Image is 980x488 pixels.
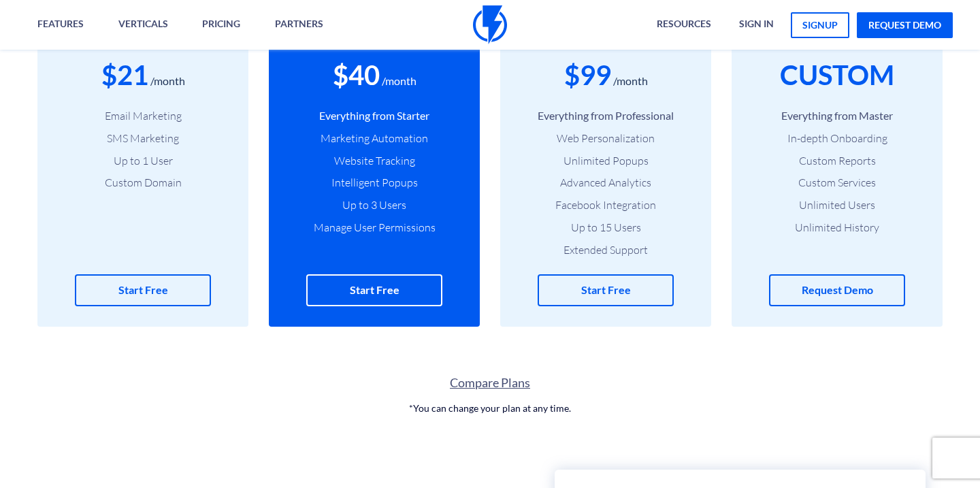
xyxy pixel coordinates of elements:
li: Advanced Analytics [521,175,691,191]
div: $21 [101,56,148,95]
a: Start Free [538,274,674,306]
li: Marketing Automation [289,131,459,146]
li: Everything from Starter [289,108,459,124]
li: Extended Support [521,242,691,258]
div: CUSTOM [780,56,894,95]
li: Unlimited History [752,220,922,235]
li: Up to 1 User [58,153,228,169]
div: $99 [564,56,611,95]
li: SMS Marketing [58,131,228,146]
li: Custom Services [752,175,922,191]
div: /month [613,74,648,89]
a: Start Free [75,274,211,306]
li: Unlimited Popups [521,153,691,169]
a: Start Free [306,274,442,306]
li: Everything from Professional [521,108,691,124]
li: Up to 15 Users [521,220,691,235]
div: /month [382,74,416,89]
li: Facebook Integration [521,197,691,213]
li: Custom Domain [58,175,228,191]
a: signup [791,12,849,38]
li: Up to 3 Users [289,197,459,213]
li: Manage User Permissions [289,220,459,235]
div: /month [150,74,185,89]
li: In-depth Onboarding [752,131,922,146]
li: Unlimited Users [752,197,922,213]
a: Request Demo [769,274,905,306]
li: Everything from Master [752,108,922,124]
li: Email Marketing [58,108,228,124]
li: Custom Reports [752,153,922,169]
li: Website Tracking [289,153,459,169]
a: request demo [857,12,953,38]
div: $40 [333,56,380,95]
li: Web Personalization [521,131,691,146]
li: Intelligent Popups [289,175,459,191]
